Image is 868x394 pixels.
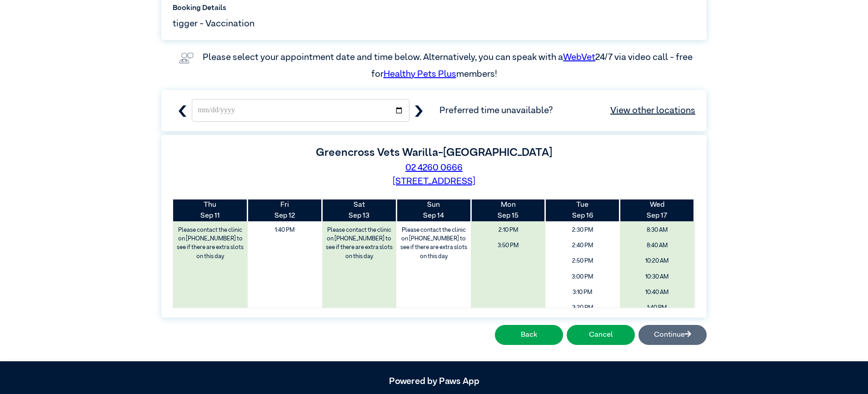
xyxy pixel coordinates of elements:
[623,270,691,284] span: 10:30 AM
[471,199,545,221] th: Sep 15
[549,270,617,284] span: 3:00 PM
[549,286,617,299] span: 3:10 PM
[623,224,691,237] span: 8:30 AM
[610,104,695,117] a: View other locations
[549,301,617,314] span: 3:20 PM
[173,3,695,14] label: Booking Details
[161,376,707,387] h5: Powered by Paws App
[384,70,456,79] a: Healthy Pets Plus
[248,199,322,221] th: Sep 12
[397,224,470,263] label: Please contact the clinic on [PHONE_NUMBER] to see if there are extra slots on this day
[495,325,563,345] button: Back
[474,224,542,237] span: 2:10 PM
[174,224,247,263] label: Please contact the clinic on [PHONE_NUMBER] to see if there are extra slots on this day
[439,104,695,117] span: Preferred time unavailable?
[175,49,197,67] img: vet
[567,325,635,345] button: Cancel
[620,199,694,221] th: Sep 17
[173,199,248,221] th: Sep 11
[393,177,475,186] a: [STREET_ADDRESS]
[623,239,691,252] span: 8:40 AM
[563,53,595,62] a: WebVet
[623,301,691,314] span: 1:40 PM
[474,239,542,252] span: 3:50 PM
[549,224,617,237] span: 2:30 PM
[545,199,620,221] th: Sep 16
[322,199,397,221] th: Sep 13
[251,224,319,237] span: 1:40 PM
[549,254,617,268] span: 2:50 PM
[323,224,396,263] label: Please contact the clinic on [PHONE_NUMBER] to see if there are extra slots on this day
[173,17,254,30] span: tigger - Vaccination
[623,286,691,299] span: 10:40 AM
[203,53,694,78] label: Please select your appointment date and time below. Alternatively, you can speak with a 24/7 via ...
[549,239,617,252] span: 2:40 PM
[316,147,552,158] label: Greencross Vets Warilla-[GEOGRAPHIC_DATA]
[405,163,463,172] a: 02 4260 0666
[623,254,691,268] span: 10:20 AM
[396,199,471,221] th: Sep 14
